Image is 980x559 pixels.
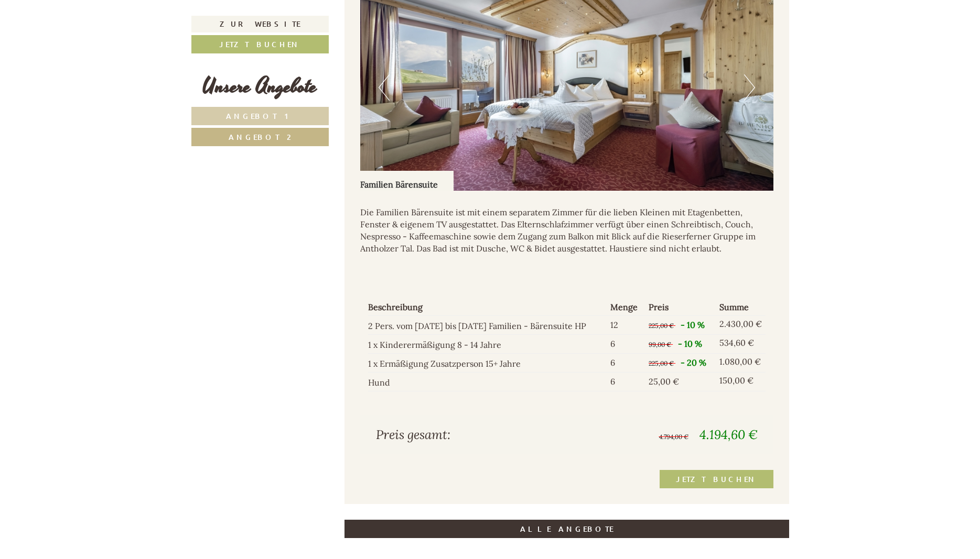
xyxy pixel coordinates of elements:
th: Menge [606,299,644,315]
span: 225,00 € [649,359,674,367]
td: 534,60 € [715,335,765,354]
a: Jetzt buchen [191,35,329,53]
button: Next [744,74,755,101]
span: - 20 % [681,357,706,368]
p: Die Familien Bärensuite ist mit einem separatem Zimmer für die lieben Kleinen mit Etagenbetten, F... [360,206,773,254]
button: Previous [379,74,390,101]
span: 225,00 € [649,322,674,330]
td: 2.430,00 € [715,316,765,335]
a: Jetzt buchen [660,470,773,488]
th: Preis [644,299,715,315]
div: Familien Bärensuite [360,171,454,191]
span: Angebot 1 [226,111,294,121]
span: - 10 % [681,320,705,330]
span: Angebot 2 [229,132,291,142]
td: 6 [606,335,644,354]
td: 1 x Ermäßigung Zusatzperson 15+ Jahre [368,354,606,372]
th: Summe [715,299,765,315]
td: 1.080,00 € [715,354,765,372]
div: Unsere Angebote [191,72,329,102]
span: 4.794,00 € [659,433,688,441]
div: Preis gesamt: [368,426,567,444]
td: Hund [368,372,606,391]
td: 12 [606,316,644,335]
th: Beschreibung [368,299,606,315]
td: 6 [606,372,644,391]
span: 99,00 € [649,341,671,348]
a: Zur Website [191,16,329,32]
td: 6 [606,354,644,372]
td: 1 x Kinderermäßigung 8 - 14 Jahre [368,335,606,354]
td: 150,00 € [715,372,765,391]
span: 4.194,60 € [699,426,758,443]
td: 2 Pers. vom [DATE] bis [DATE] Familien - Bärensuite HP [368,316,606,335]
span: - 10 % [678,338,702,349]
span: 25,00 € [649,376,679,387]
a: ALLE ANGEBOTE [344,520,789,538]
